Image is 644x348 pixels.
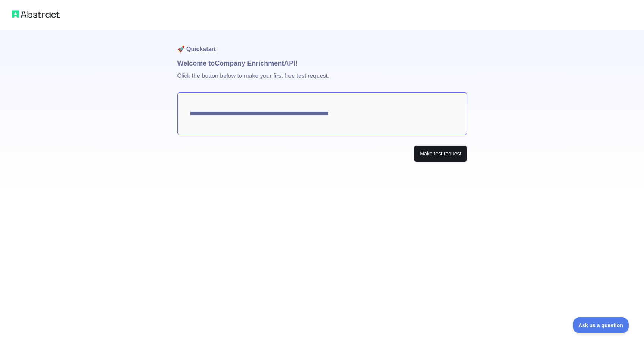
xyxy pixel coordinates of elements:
[177,30,467,58] h1: 🚀 Quickstart
[414,145,467,162] button: Make test request
[177,58,467,69] h1: Welcome to Company Enrichment API!
[12,9,60,19] img: Abstract logo
[573,317,629,333] iframe: Toggle Customer Support
[177,69,467,92] p: Click the button below to make your first free test request.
